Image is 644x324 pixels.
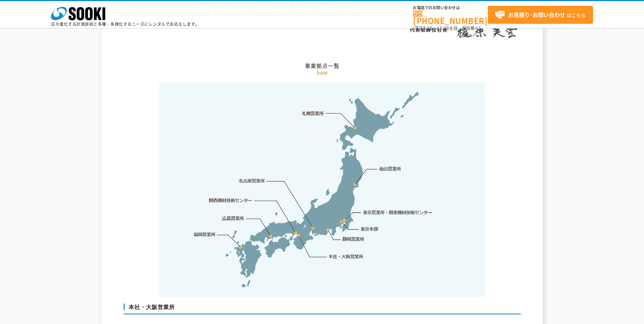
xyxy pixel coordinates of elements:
a: 関西機材技術センター [209,197,252,204]
a: 名古屋営業所 [239,178,265,184]
p: 日々進化する計測技術と多種・多様化するニーズにレンタルでお応えします。 [51,22,200,26]
a: 静岡営業所 [342,236,364,242]
a: 札幌営業所 [302,110,324,116]
span: お電話でのお問い合わせは [413,6,488,10]
h3: 本社・大阪営業所 [124,304,521,314]
span: はこちら [495,10,586,20]
a: 東京本部 [361,226,379,233]
a: 広島営業所 [222,215,244,221]
a: お見積り･お問い合わせはこちら [488,6,593,24]
a: [PHONE_NUMBER] [413,11,488,24]
p: base [124,69,521,76]
a: 本社・大阪営業所 [328,253,364,260]
span: (平日 ～ 土日、祝日除く) [413,25,480,31]
a: 仙台営業所 [379,165,401,172]
strong: お見積り･お問い合わせ [508,11,565,19]
a: 東京営業所・関東機材技術センター [363,209,433,216]
a: 福岡営業所 [194,231,216,238]
span: 8:50 [423,25,433,31]
img: 事業拠点一覧 [159,83,485,297]
span: 17:30 [437,25,449,31]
